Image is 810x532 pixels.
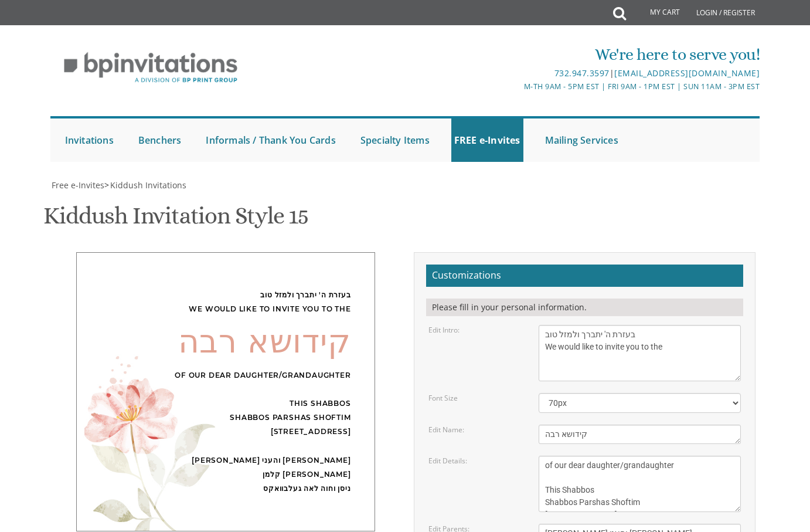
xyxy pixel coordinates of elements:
div: [PERSON_NAME] והעני [PERSON_NAME] קלמן [PERSON_NAME] ניסן וחוה לאה געלבוואקס [100,453,351,496]
img: BP Invitation Loft [50,43,251,92]
h1: Kiddush Invitation Style 15 [43,203,308,238]
a: Kiddush Invitations [109,179,186,191]
a: My Cart [625,1,688,25]
label: Font Size [428,393,458,403]
label: Edit Details: [428,456,467,466]
a: FREE e-Invites [451,118,523,162]
div: M-Th 9am - 5pm EST | Fri 9am - 1pm EST | Sun 11am - 3pm EST [287,80,760,93]
span: Free e-Invites [52,179,104,191]
a: 732.947.3597 [554,67,610,79]
a: Invitations [62,118,117,162]
a: Free e-Invites [50,179,104,191]
label: Edit Intro: [428,325,460,335]
a: Mailing Services [542,118,621,162]
label: Edit Name: [428,425,464,435]
a: Informals / Thank You Cards [203,118,338,162]
div: בעזרת ה' יתברך ולמזל טוב We would like to invite you to the [100,288,351,316]
a: [EMAIL_ADDRESS][DOMAIN_NAME] [614,67,760,79]
a: Specialty Items [358,118,433,162]
a: Benchers [135,118,185,162]
div: Please fill in your personal information. [426,299,743,316]
div: We're here to serve you! [287,43,760,66]
textarea: Chayala [539,425,741,444]
div: קידושא רבה [100,337,351,351]
textarea: With gratitude to Hashem We would like to invite you to the kiddush in honor of the birth of our ... [539,325,741,381]
h2: Customizations [426,265,743,287]
div: | [287,66,760,80]
span: > [104,179,186,191]
span: Kiddush Invitations [110,179,186,191]
textarea: This Shabbos Parshas Shelach at our home [STREET_ADDRESS] [539,456,741,512]
div: of our dear daughter/grandaughter This Shabbos Shabbos Parshas Shoftim [STREET_ADDRESS] [100,368,351,439]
